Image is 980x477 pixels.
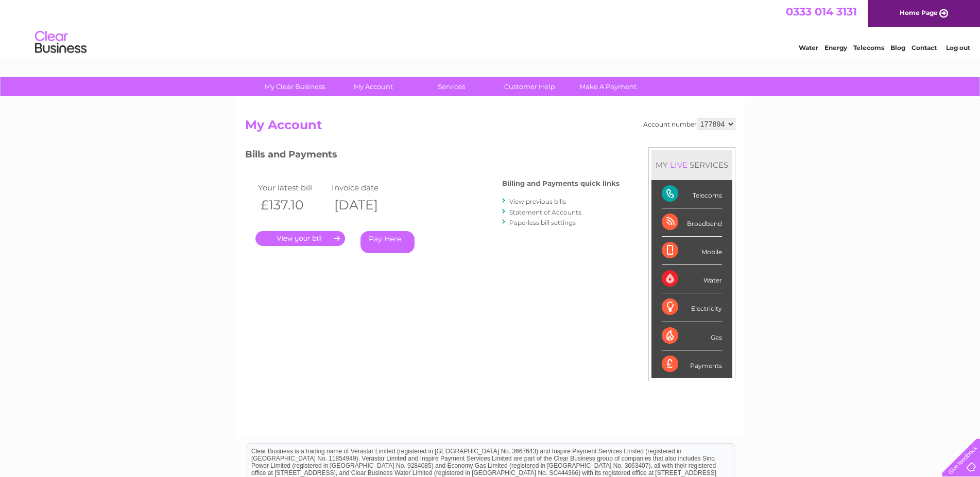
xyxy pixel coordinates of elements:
[662,322,722,350] div: Gas
[668,160,690,170] div: LIVE
[565,77,650,96] a: Make A Payment
[331,77,416,96] a: My Account
[509,219,576,226] a: Paperless bill settings
[853,44,884,51] a: Telecoms
[662,208,722,237] div: Broadband
[245,147,620,165] h3: Bills and Payments
[786,5,857,18] a: 0333 014 3131
[245,118,735,137] h2: My Account
[409,77,494,96] a: Services
[662,180,722,208] div: Telecoms
[662,293,722,322] div: Electricity
[651,150,732,180] div: MY SERVICES
[35,27,87,58] img: logo.png
[360,231,415,253] a: Pay Here
[329,195,403,216] th: [DATE]
[946,44,970,51] a: Log out
[487,77,572,96] a: Customer Help
[890,44,905,51] a: Blog
[255,195,330,216] th: £137.10
[502,180,620,187] h4: Billing and Payments quick links
[643,118,735,130] div: Account number
[329,181,403,195] td: Invoice date
[255,231,345,246] a: .
[824,44,847,51] a: Energy
[662,237,722,265] div: Mobile
[662,265,722,293] div: Water
[509,198,566,205] a: View previous bills
[912,44,937,51] a: Contact
[799,44,818,51] a: Water
[509,208,581,216] a: Statement of Accounts
[255,181,330,195] td: Your latest bill
[247,6,734,50] div: Clear Business is a trading name of Verastar Limited (registered in [GEOGRAPHIC_DATA] No. 3667643...
[662,350,722,378] div: Payments
[252,77,337,96] a: My Clear Business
